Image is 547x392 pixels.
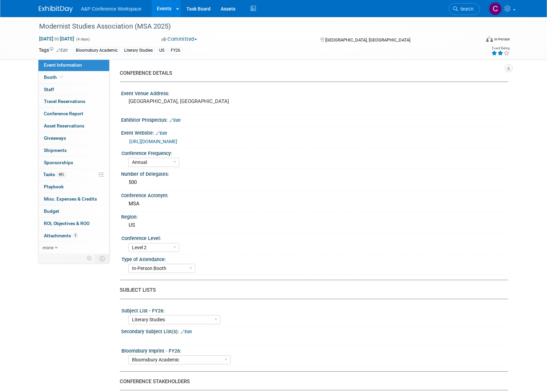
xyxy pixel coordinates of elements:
div: FY26 [169,47,182,54]
a: Staff [38,84,109,96]
a: Misc. Expenses & Credits [38,193,109,205]
a: Event Information [38,59,109,71]
a: more [38,242,109,254]
span: more [43,245,53,250]
span: Playbook [44,184,64,189]
a: Asset Reservations [38,120,109,132]
div: Event Format [440,35,510,46]
div: Subject List - FY26: [121,306,505,314]
a: Shipments [38,144,109,156]
span: Travel Reservations [44,99,85,104]
div: Event Rating [491,47,510,50]
div: US [157,47,166,54]
a: Playbook [38,181,109,193]
a: Travel Reservations [38,96,109,107]
div: Event Website: [121,128,508,137]
a: Tasks48% [38,169,109,181]
a: Edit [156,131,167,136]
div: Exhibitor Prospectus: [121,115,508,124]
span: Giveaways [44,135,66,141]
span: Tasks [43,172,66,177]
span: Shipments [44,148,67,153]
span: Budget [44,208,59,214]
td: Tags [39,47,68,54]
div: Bloomsbury Imprint - FY26: [121,346,505,354]
a: Giveaways [38,132,109,144]
span: Asset Reservations [44,123,84,129]
span: Booth [44,74,65,80]
span: Search [458,6,474,12]
span: Misc. Expenses & Credits [44,196,97,202]
span: 48% [57,172,66,177]
a: Edit [181,329,192,334]
div: Number of Delegates: [121,169,508,177]
div: CONFERENCE STAKEHOLDERS [120,378,503,385]
div: Bloomsbury Academic [74,47,120,54]
span: Conference Report [44,111,83,116]
div: Type of Attendance: [121,254,505,263]
div: US [126,220,503,231]
span: Sponsorships [44,160,73,165]
img: Christine Ritchlin [489,2,502,15]
div: SUBJECT LISTS [120,287,503,294]
span: ROI, Objectives & ROO [44,221,89,226]
div: Secondary Subject List(s): [121,326,508,335]
div: Event Venue Address: [121,88,508,97]
div: MSA [126,199,503,209]
a: Search [449,3,480,15]
a: Edit [56,48,68,53]
span: Attachments [44,233,78,238]
div: Region: [121,212,508,220]
span: [DATE] [DATE] [39,36,74,42]
a: Budget [38,205,109,217]
span: [GEOGRAPHIC_DATA], [GEOGRAPHIC_DATA] [325,37,410,42]
a: ROI, Objectives & ROO [38,218,109,229]
div: In-Person [494,37,510,42]
pre: [GEOGRAPHIC_DATA], [GEOGRAPHIC_DATA] [129,98,275,104]
div: CONFERENCE DETAILS [120,70,503,77]
td: Personalize Event Tab Strip [84,254,96,263]
img: Format-Inperson.png [486,36,493,42]
span: A&P Conference Workspace [81,6,142,12]
a: Sponsorships [38,157,109,169]
span: 5 [73,233,78,238]
td: Toggle Event Tabs [96,254,110,263]
div: Conference Frequency: [121,148,505,157]
span: (4 days) [76,37,90,41]
button: Committed [159,36,200,43]
div: Conference Acronym: [121,190,508,199]
span: Staff [44,87,54,92]
a: Edit [169,118,181,123]
div: Literary Studies [122,47,155,54]
a: [URL][DOMAIN_NAME] [129,139,177,144]
a: Attachments5 [38,230,109,242]
div: Conference Level: [121,233,505,242]
i: Booth reservation complete [60,75,63,79]
a: Conference Report [38,108,109,120]
img: ExhibitDay [39,6,73,13]
div: Modernist Studies Association (MSA 2025) [37,20,470,33]
a: Booth [38,71,109,83]
div: 500 [126,177,503,188]
span: to [53,36,60,41]
span: Event Information [44,62,82,68]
